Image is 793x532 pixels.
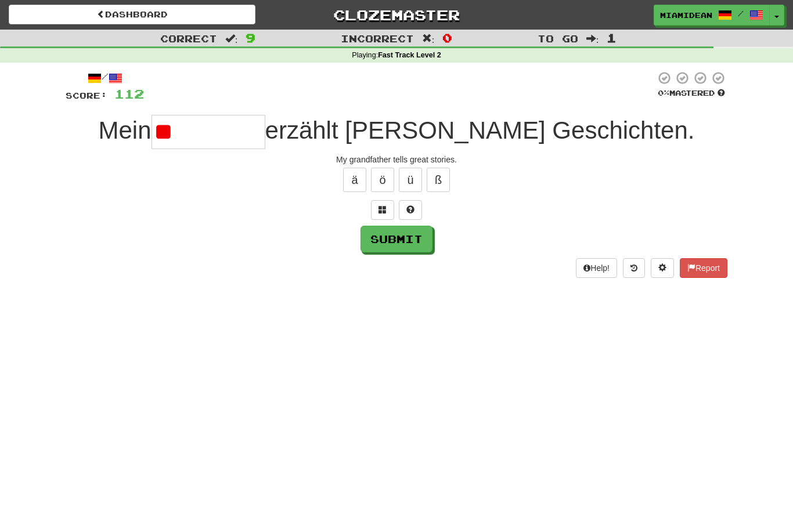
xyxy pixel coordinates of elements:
span: 0 % [658,88,669,97]
span: : [225,34,238,44]
span: : [422,34,435,44]
button: ä [343,168,366,192]
div: Mastered [655,88,727,99]
span: 0 [442,31,452,45]
span: MiamiDean [660,10,712,20]
span: erzählt [PERSON_NAME] Geschichten. [265,117,695,144]
a: MiamiDean / [654,5,770,26]
span: Mein [99,117,152,144]
span: 1 [607,31,617,45]
button: Help! [576,258,617,278]
button: Round history (alt+y) [623,258,645,278]
button: ö [371,168,394,192]
span: To go [538,32,578,44]
button: Submit [361,226,432,252]
a: Clozemaster [273,5,520,25]
span: : [586,34,599,44]
div: / [66,71,144,85]
span: Incorrect [341,32,414,44]
strong: Fast Track Level 2 [378,51,441,59]
span: Correct [160,32,217,44]
span: 9 [246,31,255,45]
a: Dashboard [9,5,255,24]
span: 112 [114,86,144,101]
button: Report [680,258,727,278]
button: ü [399,168,422,192]
button: ß [427,168,450,192]
span: / [738,9,744,17]
span: Score: [66,91,107,100]
button: Switch sentence to multiple choice alt+p [371,200,394,220]
button: Single letter hint - you only get 1 per sentence and score half the points! alt+h [399,200,422,220]
div: My grandfather tells great stories. [66,154,727,165]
